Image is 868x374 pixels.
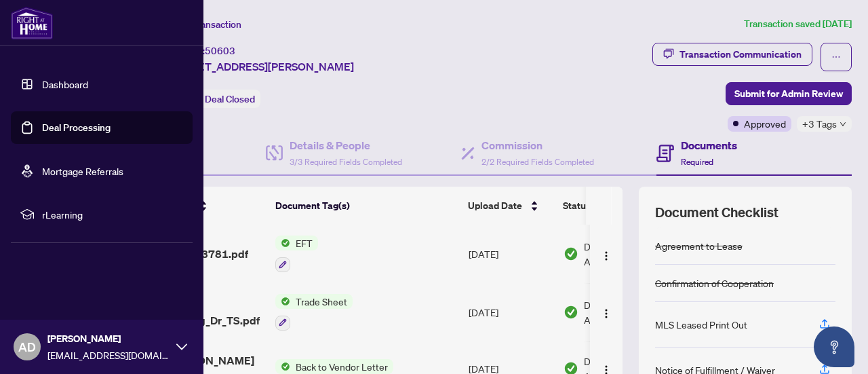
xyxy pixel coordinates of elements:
button: Logo [595,243,617,265]
span: Status [563,198,591,213]
span: Required [681,157,713,167]
th: Status [557,187,673,225]
div: Status: [168,90,260,108]
span: Approved [744,116,786,131]
span: EFT [290,236,318,250]
img: logo [11,7,53,39]
article: Transaction saved [DATE] [744,16,852,32]
span: [PERSON_NAME] [47,331,170,346]
span: [STREET_ADDRESS][PERSON_NAME] [168,58,354,75]
img: Logo [601,250,612,261]
button: Submit for Admin Review [726,82,852,105]
span: Document Approved [584,239,668,269]
button: Logo [595,301,617,323]
td: [DATE] [463,283,558,341]
button: Transaction Communication [652,43,812,66]
span: Deal Closed [205,93,255,105]
button: Open asap [814,326,854,367]
a: Deal Processing [42,121,111,134]
div: Confirmation of Cooperation [655,276,774,291]
div: Agreement to Lease [655,238,743,253]
h4: Documents [681,137,737,153]
span: View Transaction [169,18,241,31]
h4: Commission [481,137,594,153]
h4: Details & People [290,137,402,153]
span: [EMAIL_ADDRESS][DOMAIN_NAME] [47,348,170,362]
span: down [840,121,846,128]
th: Upload Date [462,187,557,225]
img: Status Icon [275,236,290,250]
button: Status IconBack to Vendor Letter [275,359,393,374]
a: Dashboard [42,78,88,90]
span: Trade Sheet [290,294,353,309]
span: Submit for Admin Review [734,83,843,105]
img: Logo [601,308,612,319]
td: [DATE] [463,225,558,283]
span: ellipsis [831,52,841,62]
span: 2/2 Required Fields Completed [481,157,594,167]
div: Transaction Communication [679,43,802,65]
span: 50603 [205,45,235,57]
span: Upload Date [468,198,522,213]
a: Mortgage Referrals [42,165,123,177]
span: Document Approved [584,297,668,327]
span: AD [18,337,36,356]
img: Document Status [564,305,578,320]
span: 3/3 Required Fields Completed [290,157,402,167]
img: Status Icon [275,294,290,309]
div: MLS Leased Print Out [655,317,747,332]
th: Document Tag(s) [270,187,462,225]
button: Status IconEFT [275,236,318,272]
button: Status IconTrade Sheet [275,294,353,331]
span: Document Checklist [655,203,778,222]
span: +3 Tags [802,116,837,132]
img: Document Status [564,246,578,261]
span: Back to Vendor Letter [290,359,393,374]
span: rLearning [42,207,183,222]
img: Status Icon [275,359,290,374]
